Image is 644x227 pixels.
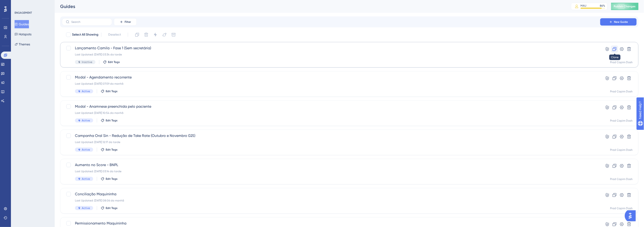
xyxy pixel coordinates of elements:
span: Lançamento Camila - Fase 1 (Sem secretária) [75,45,587,51]
div: Last Updated: [DATE] 08:06 da manhã [75,199,587,202]
div: 86 % [600,4,605,8]
div: Prod Capim Dash [610,119,633,123]
span: Modal - Anamnese preenchida pelo paciente [75,104,587,109]
span: Campanha Oral Sin - Redução de Take Rate (Outubro e Novembro 025) [75,133,587,138]
span: Edit Tags [106,119,118,122]
span: Deselect [108,32,121,37]
div: Guides [60,3,560,10]
button: Edit Tags [101,119,118,122]
span: Edit Tags [106,148,118,151]
button: Publish Changes [611,3,639,10]
button: Edit Tags [101,206,118,210]
span: Edit Tags [106,206,118,210]
button: Edit Tags [103,60,120,64]
button: Guides [15,20,29,28]
button: Deselect [104,31,125,39]
button: Edit Tags [101,177,118,181]
div: Prod Capim Dash [610,60,633,64]
span: Modal - Agendamento recorrente [75,75,587,80]
span: Need Help? [11,1,28,7]
span: Filter [125,20,131,24]
span: Active [82,148,90,151]
button: Edit Tags [101,89,118,93]
div: Last Updated: [DATE] 12:17 da tarde [75,140,587,144]
div: Prod Capim Dash [610,148,633,152]
span: Edit Tags [106,89,118,93]
span: Active [82,177,90,181]
div: Prod Capim Dash [610,177,633,181]
span: Aumento no Score - BNPL [75,162,587,168]
div: Prod Capim Dash [610,90,633,93]
span: Publish Changes [614,5,636,8]
span: Permissionamento Maquininha [75,221,587,226]
span: Conciliação Maquininha [75,191,587,197]
button: Themes [15,40,30,48]
button: Hotspots [15,30,31,38]
span: New Guide [614,20,628,24]
span: Active [82,206,90,210]
span: Active [82,89,90,93]
div: MAU [581,4,587,8]
div: Last Updated: [DATE] 10:54 da manhã [75,111,587,115]
div: Last Updated: [DATE] 03:34 da tarde [75,53,587,56]
span: Edit Tags [106,177,118,181]
span: Active [82,119,90,122]
div: Last Updated: [DATE] 03:14 da tarde [75,170,587,173]
div: ENGAGEMENT [15,11,32,15]
button: New Guide [600,18,637,26]
input: Search [71,20,108,23]
span: Inactive [82,60,92,64]
iframe: UserGuiding AI Assistant Launcher [625,209,639,223]
button: Filter [114,18,137,26]
div: Last Updated: [DATE] 07:59 da manhã [75,82,587,86]
span: Edit Tags [108,60,120,64]
button: Edit Tags [101,148,118,151]
span: Select All Showing [72,32,98,37]
div: Prod Capim Dash [610,206,633,210]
